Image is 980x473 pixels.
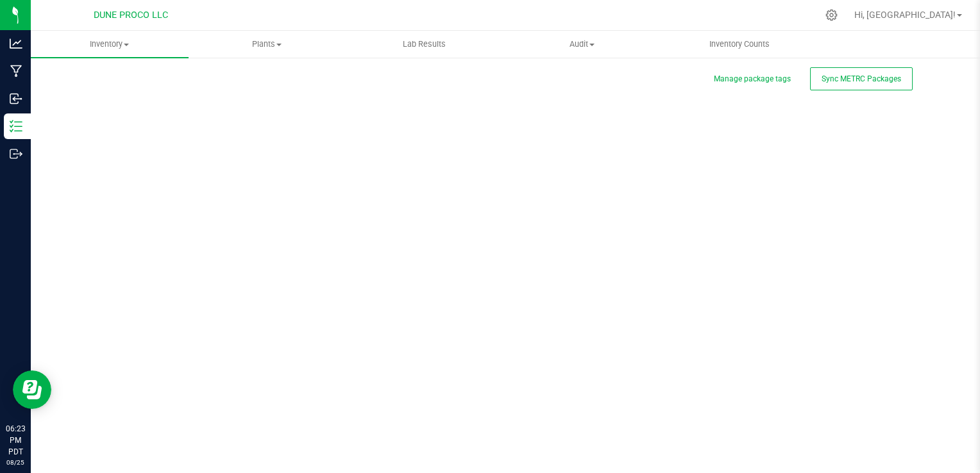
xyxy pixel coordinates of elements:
[10,37,22,50] inline-svg: Analytics
[189,31,346,58] a: Plants
[385,38,463,50] span: Lab Results
[661,31,818,58] a: Inventory Counts
[824,9,840,21] div: Manage settings
[714,74,791,85] button: Manage package tags
[822,74,901,83] span: Sync METRC Packages
[13,370,51,409] iframe: Resource center
[31,38,189,50] span: Inventory
[189,38,346,50] span: Plants
[854,10,956,20] span: Hi, [GEOGRAPHIC_DATA]!
[810,67,913,90] button: Sync METRC Packages
[94,10,168,21] span: DUNE PROCO LLC
[346,31,503,58] a: Lab Results
[31,31,189,58] a: Inventory
[503,31,661,58] a: Audit
[692,38,787,50] span: Inventory Counts
[6,423,25,458] p: 06:23 PM PDT
[10,92,22,105] inline-svg: Inbound
[6,458,25,467] p: 08/25
[10,65,22,78] inline-svg: Manufacturing
[504,38,661,50] span: Audit
[10,147,22,160] inline-svg: Outbound
[10,120,22,133] inline-svg: Inventory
